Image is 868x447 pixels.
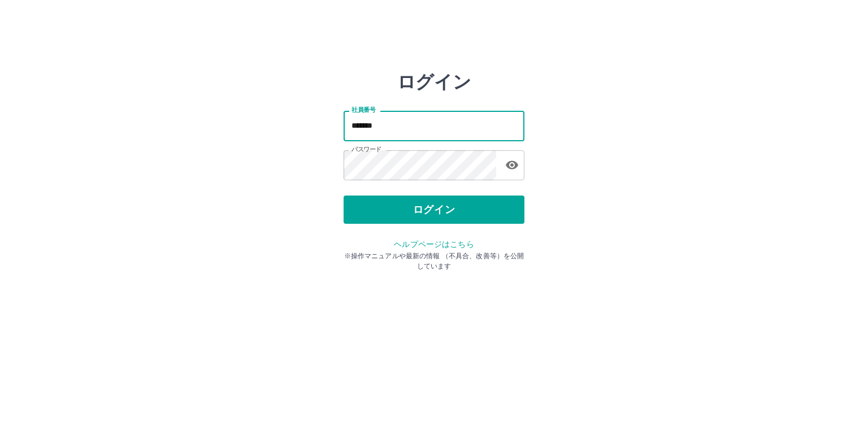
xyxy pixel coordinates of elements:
p: ※操作マニュアルや最新の情報 （不具合、改善等）を公開しています [344,251,524,271]
button: ログイン [344,196,524,224]
label: 社員番号 [351,106,375,114]
a: ヘルプページはこちら [394,240,474,249]
label: パスワード [351,145,381,154]
h2: ログイン [397,71,471,93]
